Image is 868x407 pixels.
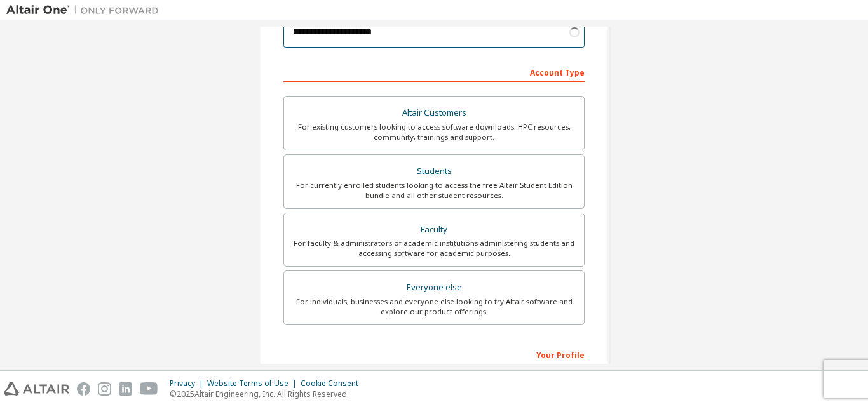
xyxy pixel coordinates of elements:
[292,221,576,239] div: Faculty
[292,279,576,297] div: Everyone else
[292,180,576,201] div: For currently enrolled students looking to access the free Altair Student Edition bundle and all ...
[170,378,207,389] div: Privacy
[283,344,585,364] div: Your Profile
[140,382,158,396] img: youtube.svg
[292,104,576,122] div: Altair Customers
[119,382,132,396] img: linkedin.svg
[207,378,301,389] div: Website Terms of Use
[170,389,366,399] p: © 2025 Altair Engineering, Inc. All Rights Reserved.
[292,122,576,142] div: For existing customers looking to access software downloads, HPC resources, community, trainings ...
[98,382,111,396] img: instagram.svg
[292,238,576,258] div: For faculty & administrators of academic institutions administering students and accessing softwa...
[301,378,366,389] div: Cookie Consent
[292,297,576,317] div: For individuals, businesses and everyone else looking to try Altair software and explore our prod...
[77,382,90,396] img: facebook.svg
[4,382,69,396] img: altair_logo.svg
[283,62,585,82] div: Account Type
[6,4,165,17] img: Altair One
[292,163,576,180] div: Students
